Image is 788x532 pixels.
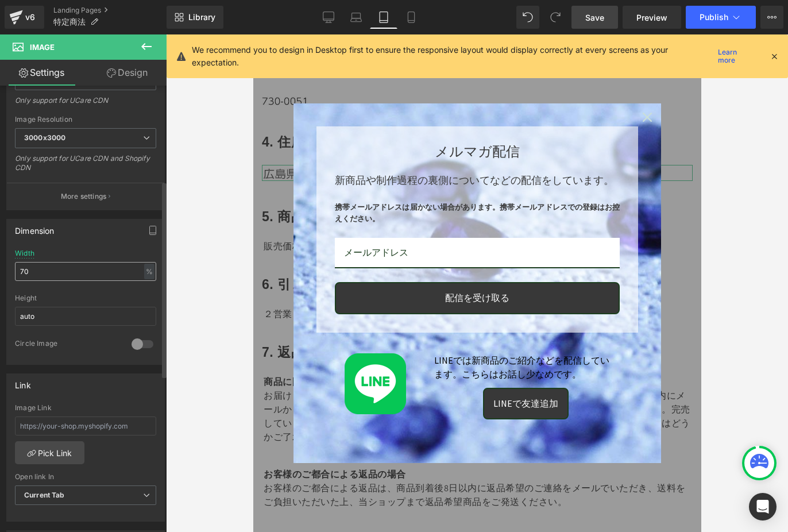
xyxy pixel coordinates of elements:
[389,78,399,87] svg: close icon
[585,11,604,24] span: Save
[167,6,223,29] a: New Library
[82,138,366,153] p: 新商品や制作過程の裏側についてなどの配信をしています。
[397,6,425,29] a: Mobile
[144,264,154,279] div: %
[82,248,366,279] button: 配信を受け取る
[30,43,55,52] span: Image
[15,249,34,257] div: Width
[82,110,366,124] h2: メルマガ配信
[15,417,156,435] input: https://your-shop.myshopify.com
[15,404,156,412] div: Image Link
[15,115,156,124] div: Image Resolution
[5,6,44,29] a: v6
[516,6,539,29] button: Undo
[15,294,156,302] div: Height
[544,6,567,29] button: Redo
[86,60,169,86] a: Design
[230,353,315,385] a: LINEで友達追加
[15,219,55,236] div: Dimension
[24,133,65,142] b: 3000x3000
[636,11,667,24] span: Preview
[82,168,366,189] strong: メールアドレスは届かない場合があります。携帯メールアドレスでの登録はお控えください。
[53,17,86,26] span: 特定商法
[700,13,728,22] span: Publish
[315,6,342,29] a: Desktop
[15,154,156,180] div: Only support for UCare CDN and Shopify CDN
[181,319,364,346] p: LINEでは新商品のご紹介などを配信しています。こちらはお話し少なめです。
[15,339,120,351] div: Circle Image
[623,6,681,29] a: Preview
[686,6,756,29] button: Publish
[760,6,783,29] button: More
[749,493,777,521] div: Open Intercom Messenger
[23,10,37,25] div: v6
[61,191,107,202] p: More settings
[7,183,164,210] button: More settings
[24,491,65,499] b: Current Tab
[15,374,31,390] div: Link
[15,96,156,113] div: Only support for UCare CDN
[188,12,215,22] span: Library
[15,262,156,281] input: auto
[15,473,156,481] div: Open link In
[713,49,760,63] a: Learn more
[82,168,96,178] strong: 携帯
[15,307,156,326] input: auto
[53,6,167,15] a: Landing Pages
[15,441,84,464] a: Pick Link
[370,6,397,29] a: Tablet
[192,44,714,69] p: We recommend you to design in Desktop first to ensure the responsive layout would display correct...
[342,6,370,29] a: Laptop
[380,69,408,97] button: Close
[82,203,366,234] input: Email field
